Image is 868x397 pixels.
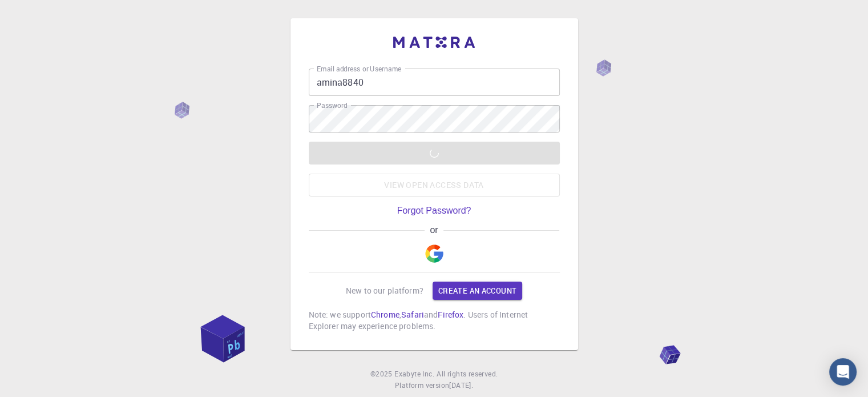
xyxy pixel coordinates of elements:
[346,285,423,296] p: New to our platform?
[449,380,473,390] span: [DATE] .
[425,225,443,235] span: or
[317,101,347,110] label: Password
[395,380,449,391] span: Platform version
[449,380,473,391] a: [DATE].
[433,282,522,300] a: Create an account
[437,368,498,380] span: All rights reserved.
[317,64,401,74] label: Email address or Username
[371,309,399,320] a: Chrome
[309,309,560,332] p: Note: we support , and . Users of Internet Explorer may experience problems.
[394,368,434,380] a: Exabyte Inc.
[425,244,443,263] img: Google
[397,206,471,216] a: Forgot Password?
[438,309,463,320] a: Firefox
[829,358,857,386] div: Open Intercom Messenger
[401,309,424,320] a: Safari
[394,369,434,378] span: Exabyte Inc.
[370,368,394,380] span: © 2025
